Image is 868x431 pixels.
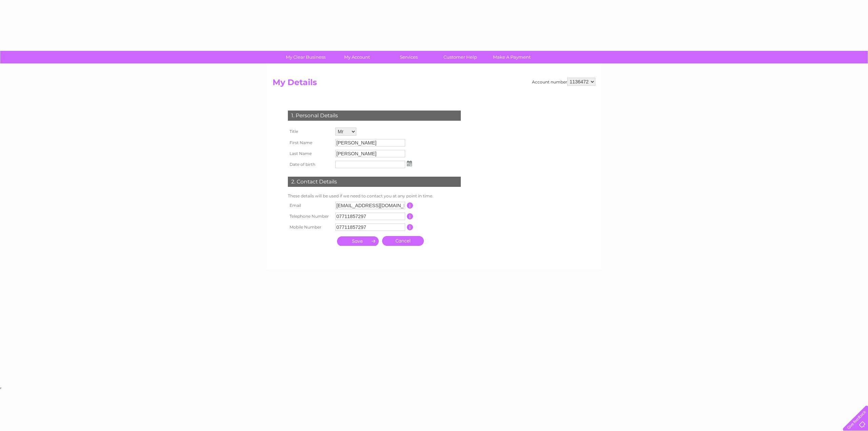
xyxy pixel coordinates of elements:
th: Email [286,200,334,211]
input: Information [407,213,413,219]
a: Customer Help [432,51,488,63]
th: Date of birth [286,159,334,170]
h2: My Details [273,78,595,91]
a: Cancel [382,236,424,246]
div: 2. Contact Details [288,177,461,187]
img: ... [407,161,412,166]
th: Mobile Number [286,222,334,233]
th: Telephone Number [286,211,334,222]
td: These details will be used if we need to contact you at any point in time. [286,192,462,200]
input: Submit [337,236,379,246]
div: 1. Personal Details [288,111,461,121]
a: Services [381,51,437,63]
div: Account number [532,78,595,86]
input: Information [407,224,413,230]
a: My Account [329,51,385,63]
th: Last Name [286,148,334,159]
a: My Clear Business [278,51,334,63]
th: First Name [286,137,334,148]
a: Make A Payment [484,51,540,63]
th: Title [286,126,334,137]
input: Information [407,202,413,209]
